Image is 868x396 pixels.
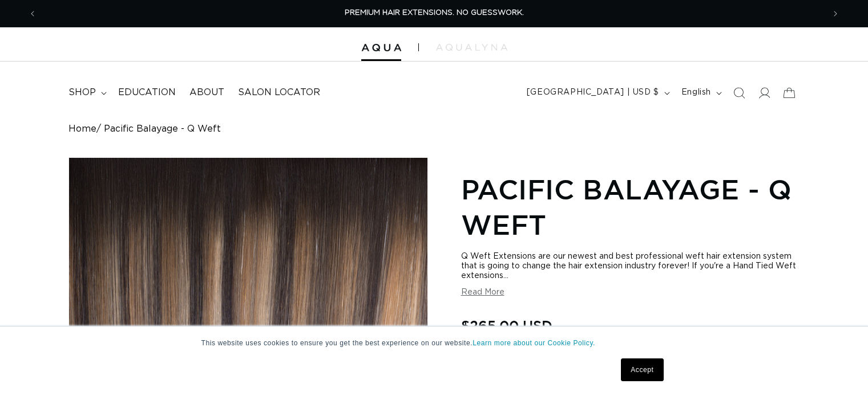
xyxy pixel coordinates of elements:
a: Accept [621,358,663,381]
button: Next announcement [823,3,848,25]
span: [GEOGRAPHIC_DATA] | USD $ [527,87,659,99]
a: Salon Locator [231,80,327,105]
span: English [681,87,711,99]
button: Previous announcement [20,3,45,25]
span: $265.00 USD [461,315,552,336]
summary: Search [726,80,752,105]
span: Pacific Balayage - Q Weft [104,124,221,134]
img: Aqua Hair Extensions [361,44,401,52]
button: Read More [461,288,504,297]
button: English [675,82,726,104]
a: About [183,80,231,105]
a: Education [111,80,183,105]
button: [GEOGRAPHIC_DATA] | USD $ [520,82,675,104]
span: About [189,87,224,99]
span: shop [68,87,96,99]
span: Salon Locator [238,87,320,99]
h1: Pacific Balayage - Q Weft [461,172,800,243]
p: This website uses cookies to ensure you get the best experience on our website. [201,338,667,348]
div: Q Weft Extensions are our newest and best professional weft hair extension system that is going t... [461,252,800,281]
span: Education [118,87,176,99]
span: PREMIUM HAIR EXTENSIONS. NO GUESSWORK. [345,9,524,17]
a: Learn more about our Cookie Policy. [473,339,595,347]
summary: shop [62,80,111,105]
a: Home [68,124,96,134]
nav: breadcrumbs [68,124,800,134]
img: aqualyna.com [436,44,507,51]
